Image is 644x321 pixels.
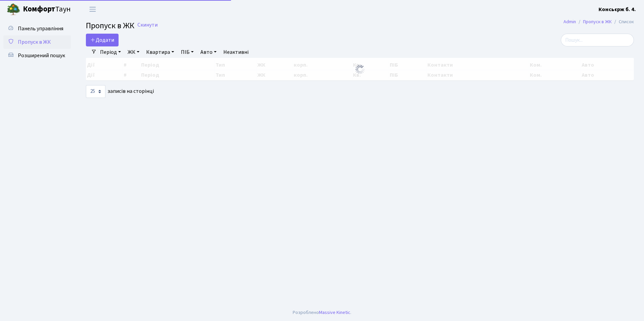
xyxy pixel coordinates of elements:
[86,34,119,46] a: Додати
[18,25,63,32] span: Панель управління
[599,5,636,13] a: Консьєрж б. 4.
[18,52,65,59] span: Розширений пошук
[3,35,71,49] a: Пропуск в ЖК
[355,64,365,75] img: Обробка...
[86,85,105,98] select: записів на сторінці
[3,22,71,35] a: Панель управління
[319,309,350,316] a: Massive Kinetic
[86,20,134,32] span: Пропуск в ЖК
[612,18,634,26] li: Список
[178,46,196,58] a: ПІБ
[561,34,634,46] input: Пошук...
[125,46,142,58] a: ЖК
[90,36,114,44] span: Додати
[221,46,251,58] a: Неактивні
[18,38,51,46] span: Пропуск в ЖК
[3,49,71,62] a: Розширений пошук
[583,18,612,25] a: Пропуск в ЖК
[198,46,219,58] a: Авто
[137,22,158,28] a: Скинути
[23,4,55,14] b: Комфорт
[84,4,101,15] button: Переключити навігацію
[97,46,124,58] a: Період
[553,15,644,29] nav: breadcrumb
[143,46,177,58] a: Квартира
[293,309,351,316] div: Розроблено .
[7,3,20,16] img: logo.png
[86,85,154,98] label: записів на сторінці
[563,18,576,25] a: Admin
[23,4,71,15] span: Таун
